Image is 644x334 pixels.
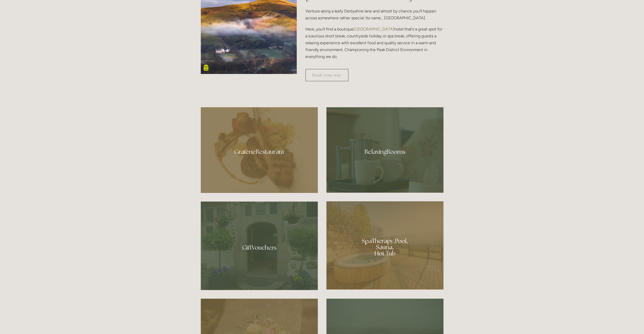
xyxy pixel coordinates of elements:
a: External view of Losehill Hotel [201,202,318,290]
p: Venture along a leafy Derbyshire lane and almost by chance you'll happen across somewhere rather ... [305,8,443,21]
a: [GEOGRAPHIC_DATA] [353,27,394,32]
p: Here, you’ll find a boutique hotel that’s a great spot for a luxurious short break, countryside h... [305,26,443,60]
a: Hot tub view, Losehill Hotel [326,201,443,290]
a: photo of a tea tray and its cups, Losehill House [326,107,443,193]
a: Cutlet and shoulder of Cabrito goat, smoked aubergine, beetroot terrine, savoy cabbage, melting b... [201,107,318,193]
a: Book your stay [305,69,349,81]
